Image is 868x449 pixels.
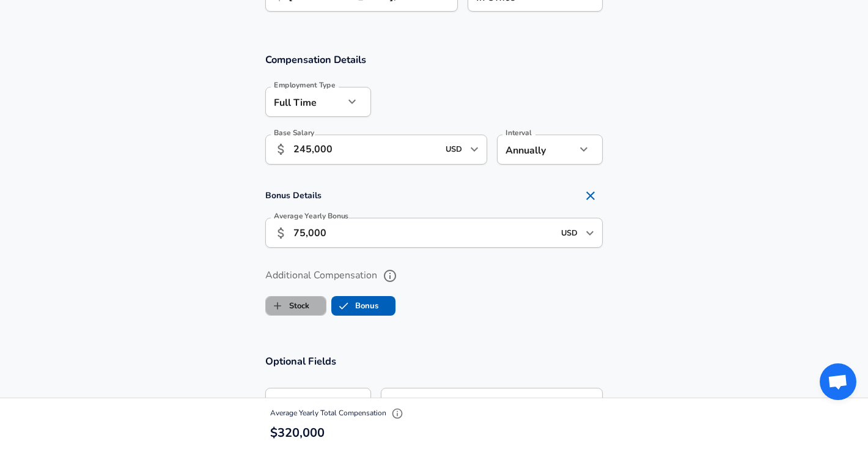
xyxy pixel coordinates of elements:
[332,294,378,317] label: Bonus
[581,224,598,242] button: Open
[820,363,856,400] div: Open chat
[332,294,355,317] span: Bonus
[265,184,603,208] h4: Bonus Details
[274,81,336,89] label: Employment Type
[380,265,400,286] button: help
[466,141,483,158] button: Open
[557,223,582,242] input: USD
[497,135,576,165] div: Annually
[265,265,603,286] label: Additional Compensation
[578,184,603,208] button: Remove Section
[293,135,438,165] input: 100,000
[265,296,326,316] button: StockStock
[274,129,314,136] label: Base Salary
[265,354,603,368] h3: Optional Fields
[278,425,325,441] span: 320,000
[266,294,309,317] label: Stock
[274,212,348,220] label: Average Yearly Bonus
[265,53,603,67] h3: Compensation Details
[442,140,466,159] input: USD
[270,425,278,441] span: $
[270,408,406,418] span: Average Yearly Total Compensation
[506,129,532,136] label: Interval
[388,404,406,423] button: Explain Total Compensation
[331,296,395,316] button: BonusBonus
[266,294,289,317] span: Stock
[265,87,344,117] div: Full Time
[293,218,554,248] input: 15,000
